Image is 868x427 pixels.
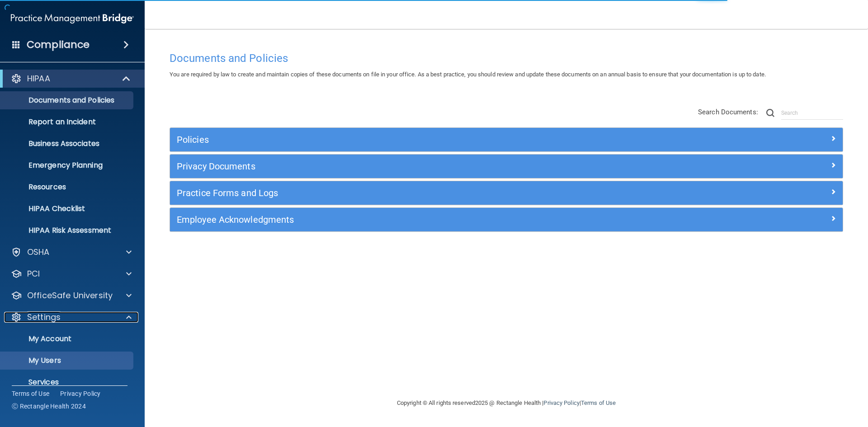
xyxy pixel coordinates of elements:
p: My Users [6,356,129,365]
p: Documents and Policies [6,96,129,105]
a: OSHA [11,247,132,258]
p: Settings [27,312,61,323]
p: Resources [6,183,129,192]
a: Policies [177,132,836,147]
p: HIPAA Risk Assessment [6,226,129,235]
p: HIPAA Checklist [6,204,129,213]
a: Terms of Use [12,389,49,398]
a: Practice Forms and Logs [177,186,836,200]
a: Privacy Policy [543,399,579,406]
span: You are required by law to create and maintain copies of these documents on file in your office. ... [170,71,766,78]
a: Terms of Use [581,399,616,406]
p: OfficeSafe University [27,290,113,301]
h5: Privacy Documents [177,161,668,171]
a: Employee Acknowledgments [177,212,836,227]
h5: Employee Acknowledgments [177,215,668,225]
a: OfficeSafe University [11,290,132,301]
p: Emergency Planning [6,161,129,170]
span: Ⓒ Rectangle Health 2024 [12,402,86,411]
a: Privacy Policy [60,389,101,398]
h4: Compliance [27,38,90,51]
p: HIPAA [27,73,50,84]
img: PMB logo [11,9,134,28]
h5: Policies [177,135,668,145]
p: Services [6,378,129,387]
p: OSHA [27,247,50,258]
a: Settings [11,312,132,323]
a: PCI [11,268,132,279]
h5: Practice Forms and Logs [177,188,668,198]
span: Search Documents: [698,108,758,116]
div: Copyright © All rights reserved 2025 @ Rectangle Health | | [341,389,671,418]
img: ic-search.3b580494.png [766,109,774,117]
p: My Account [6,334,129,343]
p: Business Associates [6,139,129,148]
h4: Documents and Policies [170,52,843,64]
iframe: Drift Widget Chat Controller [712,363,857,399]
a: HIPAA [11,73,131,84]
input: Search [781,106,843,120]
p: Report an Incident [6,117,129,127]
p: PCI [27,268,40,279]
a: Privacy Documents [177,159,836,174]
